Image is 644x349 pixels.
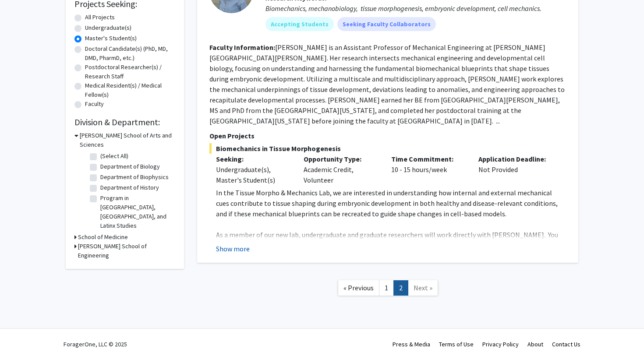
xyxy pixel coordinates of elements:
h3: [PERSON_NAME] School of Arts and Sciences [80,131,175,149]
div: 10 - 15 hours/week [385,154,472,185]
mat-chip: Accepting Students [265,17,334,31]
label: All Projects [85,13,115,22]
p: In the Tissue Morpho & Mechanics Lab, we are interested in understanding how internal and externa... [216,187,566,219]
a: Contact Us [552,340,580,348]
span: Biomechanics in Tissue Morphogenesis [209,143,566,154]
span: « Previous [343,283,374,292]
label: Program in [GEOGRAPHIC_DATA], [GEOGRAPHIC_DATA], and Latinx Studies [100,194,173,230]
a: 2 [393,280,408,296]
label: Department of Biology [100,162,160,171]
a: 1 [379,280,394,296]
span: Next » [414,283,432,292]
fg-read-more: [PERSON_NAME] is an Assistant Professor of Mechanical Engineering at [PERSON_NAME][GEOGRAPHIC_DAT... [209,43,565,125]
p: Application Deadline: [478,154,553,164]
h3: School of Medicine [78,233,128,242]
label: Medical Resident(s) / Medical Fellow(s) [85,81,175,99]
b: Faculty Information: [209,43,275,52]
h2: Division & Department: [74,117,175,127]
label: Department of Biophysics [100,173,169,182]
a: Next Page [408,280,438,296]
a: About [527,340,543,348]
label: Department of History [100,183,159,192]
label: Doctoral Candidate(s) (PhD, MD, DMD, PharmD, etc.) [85,44,175,63]
nav: Page navigation [197,271,578,307]
label: Undergraduate(s) [85,23,131,32]
label: Faculty [85,99,104,109]
label: (Select All) [100,152,128,161]
p: Time Commitment: [391,154,466,164]
p: Seeking: [216,154,290,164]
p: As a member of our new lab, undergraduate and graduate researchers will work directly with [PERSO... [216,229,566,282]
a: Previous [338,280,379,296]
a: Privacy Policy [482,340,519,348]
mat-chip: Seeking Faculty Collaborators [337,17,436,31]
p: Opportunity Type: [304,154,378,164]
div: Not Provided [472,154,559,185]
a: Press & Media [393,340,430,348]
button: Show more [216,243,250,254]
div: Biomechanics, mechanobiology, tissue morphogenesis, embryonic development, cell mechanics. [265,3,566,14]
h3: [PERSON_NAME] School of Engineering [78,242,175,260]
p: Open Projects [209,130,566,141]
div: Undergraduate(s), Master's Student(s) [216,164,290,185]
label: Postdoctoral Researcher(s) / Research Staff [85,63,175,81]
iframe: Chat [7,310,37,342]
label: Master's Student(s) [85,34,137,43]
div: Academic Credit, Volunteer [297,154,385,185]
a: Terms of Use [439,340,474,348]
